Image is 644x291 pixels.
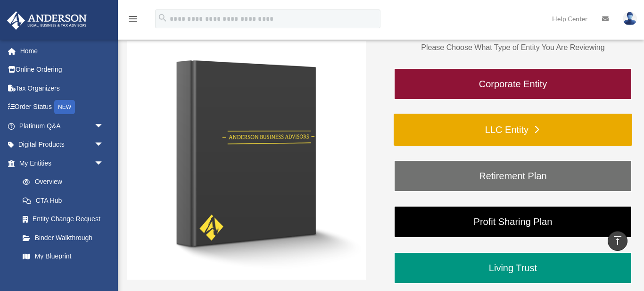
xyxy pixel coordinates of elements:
[608,231,627,251] a: vertical_align_top
[394,206,632,238] a: Profit Sharing Plan
[13,173,118,191] a: Overview
[623,12,637,25] img: User Pic
[94,154,113,173] span: arrow_drop_down
[7,116,118,135] a: Platinum Q&Aarrow_drop_down
[94,135,113,155] span: arrow_drop_down
[7,98,118,117] a: Order StatusNEW
[13,247,118,266] a: My Blueprint
[54,100,75,114] div: NEW
[13,210,118,229] a: Entity Change Request
[13,191,118,210] a: CTA Hub
[94,116,113,136] span: arrow_drop_down
[394,114,632,146] a: LLC Entity
[7,154,118,173] a: My Entitiesarrow_drop_down
[127,13,139,25] i: menu
[7,60,118,79] a: Online Ordering
[394,160,632,192] a: Retirement Plan
[7,42,118,60] a: Home
[7,135,118,154] a: Digital Productsarrow_drop_down
[7,79,118,98] a: Tax Organizers
[394,68,632,100] a: Corporate Entity
[394,41,632,54] p: Please Choose What Type of Entity You Are Reviewing
[4,11,90,30] img: Anderson Advisors Platinum Portal
[612,235,623,246] i: vertical_align_top
[127,17,139,25] a: menu
[13,228,113,247] a: Binder Walkthrough
[157,13,168,23] i: search
[394,252,632,284] a: Living Trust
